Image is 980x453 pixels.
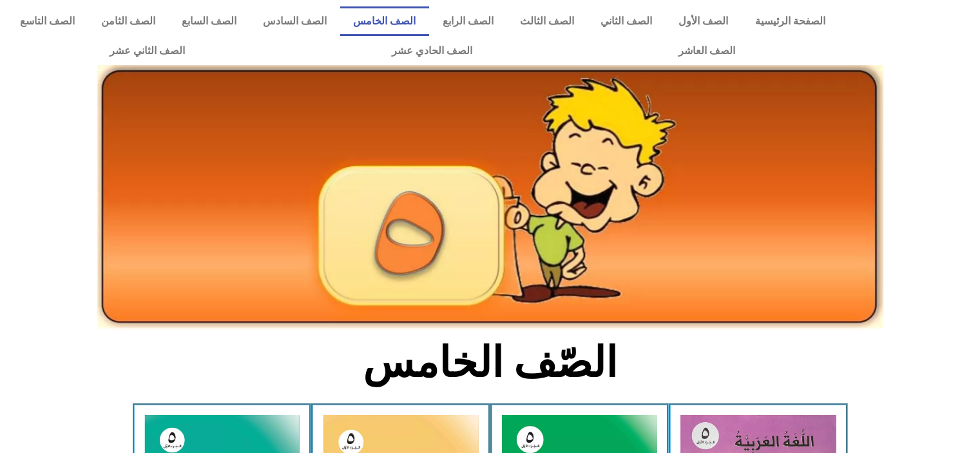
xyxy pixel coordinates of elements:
[277,338,703,388] h2: الصّف الخامس
[6,6,88,36] a: الصف التاسع
[666,6,742,36] a: الصف الأول
[288,36,575,66] a: الصف الحادي عشر
[6,36,288,66] a: الصف الثاني عشر
[587,6,665,36] a: الصف الثاني
[88,6,168,36] a: الصف الثامن
[340,6,429,36] a: الصف الخامس
[250,6,340,36] a: الصف السادس
[429,6,506,36] a: الصف الرابع
[506,6,587,36] a: الصف الثالث
[168,6,249,36] a: الصف السابع
[742,6,838,36] a: الصفحة الرئيسية
[575,36,838,66] a: الصف العاشر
